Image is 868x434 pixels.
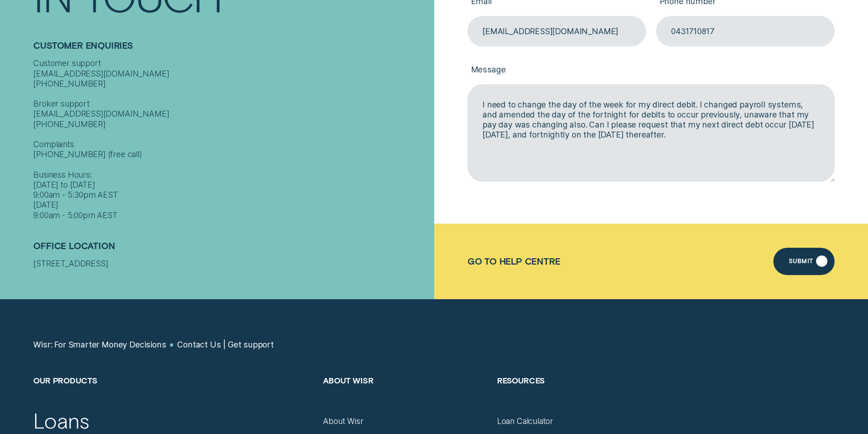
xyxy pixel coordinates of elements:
[323,416,363,426] a: About Wisr
[33,408,89,434] a: Loans
[33,340,166,350] a: Wisr: For Smarter Money Decisions
[323,375,487,416] h2: About Wisr
[467,56,835,84] label: Message
[177,340,274,350] a: Contact Us | Get support
[33,240,429,259] h2: Office Location
[773,248,834,275] button: Submit
[467,256,560,266] a: Go to Help Centre
[33,41,429,59] h2: Customer Enquiries
[33,259,429,269] div: [STREET_ADDRESS]
[497,416,553,426] a: Loan Calculator
[497,375,661,416] h2: Resources
[467,84,835,181] textarea: I need to change the day of the week for my direct debit. I changed payroll systems, and amended ...
[33,59,429,221] div: Customer support [EMAIL_ADDRESS][DOMAIN_NAME] [PHONE_NUMBER] Broker support [EMAIL_ADDRESS][DOMAI...
[33,375,313,416] h2: Our Products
